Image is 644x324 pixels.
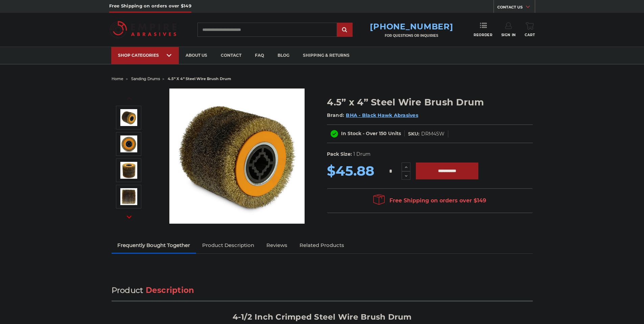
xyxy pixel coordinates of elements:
[327,96,533,109] h1: 4.5” x 4” Steel Wire Brush Drum
[121,91,137,106] button: Previous
[370,33,453,38] p: FOR QUESTIONS OR INQUIRIES
[296,47,356,64] a: shipping & returns
[327,112,344,118] span: Brand:
[421,130,445,138] dd: DRM4SW
[112,76,123,81] a: home
[373,194,486,207] span: Free Shipping on orders over $149
[474,33,492,37] span: Reorder
[248,47,271,64] a: faq
[474,22,492,37] a: Reorder
[525,22,535,37] a: Cart
[408,130,420,138] dt: SKU:
[118,53,172,58] div: SHOP CATEGORIES
[497,3,535,13] a: CONTACT US
[196,238,260,253] a: Product Description
[179,47,214,64] a: about us
[346,112,418,118] a: BHA - Black Hawk Abrasives
[379,130,387,136] span: 150
[121,210,137,224] button: Next
[327,163,374,179] span: $45.88
[146,285,194,295] span: Description
[112,238,196,253] a: Frequently Bought Together
[131,76,160,81] a: sanding drums
[363,130,378,136] span: - Over
[525,33,535,37] span: Cart
[327,151,352,158] dt: Pack Size:
[388,130,401,136] span: Units
[341,130,361,136] span: In Stock
[370,22,453,31] a: [PHONE_NUMBER]
[120,188,137,205] img: 4.5” x 4” Steel Wire Brush Drum
[169,89,305,224] img: 4.5 inch x 4 inch Abrasive steel wire brush
[271,47,296,64] a: blog
[260,238,293,253] a: Reviews
[353,151,371,158] dd: 1 Drum
[112,285,143,295] span: Product
[214,47,248,64] a: contact
[120,135,137,152] img: quad key arbor steel wire brush drum
[338,23,352,37] input: Submit
[293,238,350,253] a: Related Products
[168,76,231,81] span: 4.5” x 4” steel wire brush drum
[120,162,137,179] img: round steel brushes industrial
[501,33,516,37] span: Sign In
[109,17,177,43] img: Empire Abrasives
[120,109,137,126] img: 4.5 inch x 4 inch Abrasive steel wire brush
